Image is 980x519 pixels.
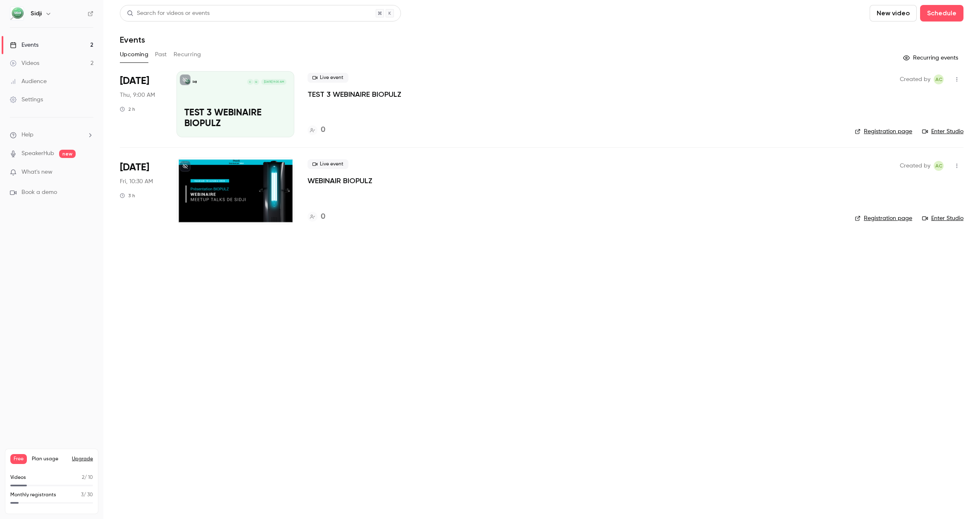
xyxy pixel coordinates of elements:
[81,491,93,499] p: / 30
[10,131,93,139] li: help-dropdown-opener
[32,456,67,462] span: Plan usage
[120,158,163,224] div: Oct 10 Fri, 10:30 AM (Europe/Paris)
[934,161,944,171] span: Amandine C
[899,51,963,65] button: Recurring events
[120,74,149,88] span: [DATE]
[120,177,153,186] span: Fri, 10:30 AM
[10,59,39,67] div: Videos
[127,9,210,18] div: Search for videos or events
[308,211,325,222] a: 0
[21,131,33,139] span: Help
[10,491,56,499] p: Monthly registrants
[922,127,963,136] a: Enter Studio
[870,5,917,22] button: New video
[934,74,944,84] span: Amandine C
[935,74,942,84] span: AC
[10,7,24,20] img: Sidji
[308,73,348,83] span: Live event
[253,79,260,85] div: Q
[82,474,93,481] p: / 10
[21,168,52,177] span: What's new
[21,149,54,158] a: SpeakerHub
[10,96,43,104] div: Settings
[31,10,42,18] h6: Sidji
[922,214,963,222] a: Enter Studio
[120,48,148,61] button: Upcoming
[308,159,348,169] span: Live event
[855,127,912,136] a: Registration page
[192,80,197,84] p: Sidji
[308,176,372,186] a: WEBINAIR BIOPULZ
[247,79,253,85] div: C
[155,48,167,61] button: Past
[308,89,401,99] a: TEST 3 WEBINAIRE BIOPULZ
[176,71,294,137] a: TEST 3 WEBINAIRE BIOPULZSidjiQC[DATE] 9:00 AMTEST 3 WEBINAIRE BIOPULZ
[120,35,145,45] h1: Events
[120,161,149,174] span: [DATE]
[855,214,912,222] a: Registration page
[21,188,57,197] span: Book a demo
[82,475,84,480] span: 2
[10,77,47,86] div: Audience
[900,74,930,84] span: Created by
[184,108,286,129] p: TEST 3 WEBINAIRE BIOPULZ
[900,161,930,171] span: Created by
[120,71,163,137] div: Oct 9 Thu, 9:00 AM (Europe/Paris)
[920,5,963,22] button: Schedule
[59,150,76,158] span: new
[935,161,942,171] span: AC
[120,106,135,112] div: 2 h
[321,211,325,222] h4: 0
[10,454,27,464] span: Free
[81,493,83,497] span: 3
[120,91,155,99] span: Thu, 9:00 AM
[72,456,93,462] button: Upgrade
[174,48,201,61] button: Recurring
[10,41,38,49] div: Events
[321,124,325,136] h4: 0
[261,79,286,85] span: [DATE] 9:00 AM
[120,192,135,199] div: 3 h
[10,474,26,481] p: Videos
[308,124,325,136] a: 0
